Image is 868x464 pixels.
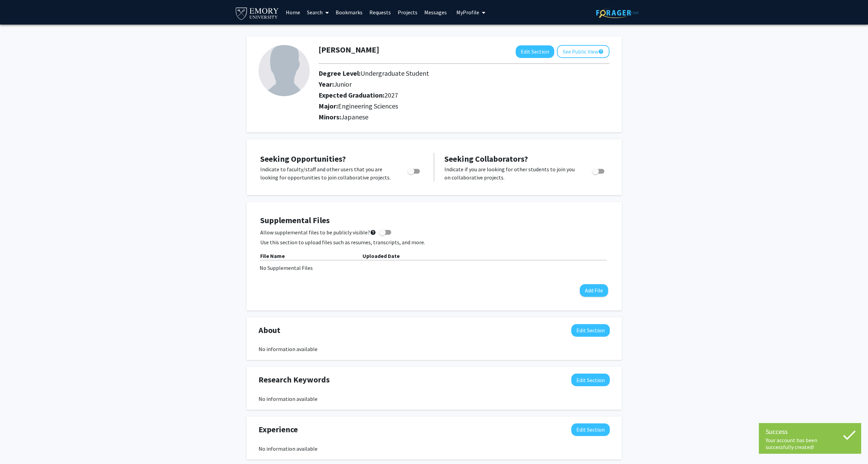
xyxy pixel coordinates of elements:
button: Edit Section [516,45,554,58]
div: Toggle [405,165,424,175]
h2: Major: [319,102,609,110]
div: No information available [259,395,610,403]
span: Allow supplemental files to be publicly visible? [260,228,376,236]
iframe: Chat [5,433,29,459]
div: Toggle [589,165,608,175]
span: Research Keywords [259,374,330,386]
b: File Name [260,252,285,259]
a: Messages [421,0,450,24]
h2: Minors: [319,113,609,121]
button: Edit Experience [571,423,610,436]
a: Requests [366,0,394,24]
mat-icon: help [598,47,604,56]
h2: Expected Graduation: [319,91,562,99]
a: Bookmarks [332,0,366,24]
button: Add File [580,284,608,297]
div: No Supplemental Files [260,264,609,272]
div: Your account has been successfully created! [766,437,854,450]
a: Search [304,0,332,24]
div: No information available [259,445,610,453]
span: Undergraduate Student [361,69,429,77]
span: My Profile [456,9,479,16]
button: See Public View [557,45,609,58]
button: Edit Research Keywords [571,374,610,386]
h2: Year: [319,80,562,88]
span: Japanese [341,113,368,121]
p: Indicate to faculty/staff and other users that you are looking for opportunities to join collabor... [260,165,395,182]
span: Junior [334,80,352,88]
div: No information available [259,345,610,353]
div: Success [766,426,854,437]
p: Indicate if you are looking for other students to join you on collaborative projects. [444,165,579,182]
h4: Supplemental Files [260,216,608,226]
span: Seeking Opportunities? [260,154,346,164]
span: Experience [259,423,298,436]
h1: [PERSON_NAME] [319,45,379,55]
img: Profile Picture [259,45,310,96]
span: 2027 [384,91,398,99]
a: Projects [394,0,421,24]
span: Engineering Sciences [338,102,398,110]
a: Home [282,0,304,24]
span: About [259,324,280,336]
button: Edit About [571,324,610,337]
p: Use this section to upload files such as resumes, transcripts, and more. [260,238,608,246]
span: Seeking Collaborators? [444,154,528,164]
b: Uploaded Date [363,252,400,259]
mat-icon: help [370,228,376,236]
img: ForagerOne Logo [596,8,639,18]
img: Emory University Logo [235,5,280,21]
h2: Degree Level: [319,69,562,77]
